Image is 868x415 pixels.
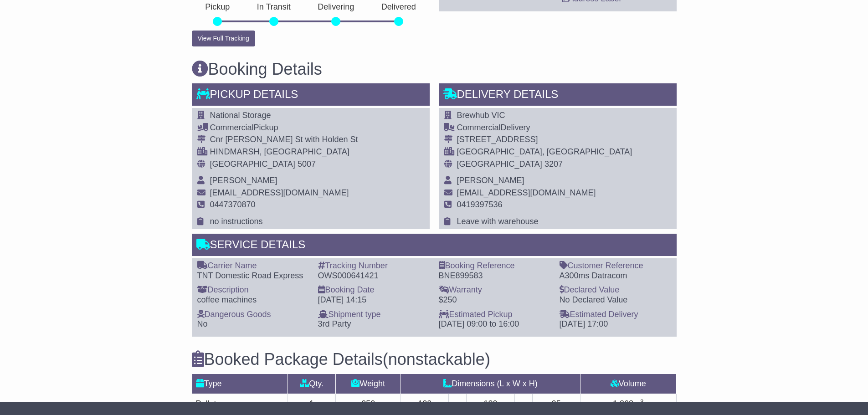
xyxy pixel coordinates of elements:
p: In Transit [243,2,304,12]
div: Booking Reference [439,261,550,271]
span: Brewhub VIC [457,111,505,120]
div: Carrier Name [197,261,309,271]
span: [EMAIL_ADDRESS][DOMAIN_NAME] [210,188,349,197]
div: coffee machines [197,295,309,305]
h3: Booking Details [192,60,677,78]
div: Customer Reference [560,261,671,271]
div: No Declared Value [560,295,671,305]
div: Dangerous Goods [197,310,309,320]
div: Description [197,285,309,295]
span: 0447370870 [210,200,256,209]
div: Estimated Pickup [439,310,550,320]
div: Delivery Details [439,83,677,108]
span: no instructions [210,217,263,226]
td: Volume [580,374,676,394]
sup: 3 [640,398,644,405]
div: Booking Date [318,285,430,295]
span: Commercial [457,123,501,132]
td: 120 [401,394,449,414]
td: 250 [336,394,401,414]
div: BNE899583 [439,271,550,281]
td: m [580,394,676,414]
div: [DATE] 17:00 [560,319,671,329]
td: 120 [467,394,514,414]
td: x [449,394,467,414]
span: 3rd Party [318,319,351,328]
p: Delivering [304,2,368,12]
p: Pickup [192,2,244,12]
div: OWS000641421 [318,271,430,281]
span: [PERSON_NAME] [457,176,524,185]
span: No [197,319,208,328]
td: Weight [336,374,401,394]
span: Commercial [210,123,254,132]
span: National Storage [210,111,271,120]
div: Warranty [439,285,550,295]
span: (nonstackable) [383,350,490,369]
h3: Booked Package Details [192,350,677,369]
div: Declared Value [560,285,671,295]
div: Pickup Details [192,83,430,108]
td: Pallet [192,394,288,414]
div: HINDMARSH, [GEOGRAPHIC_DATA] [210,147,358,157]
div: A300ms Datracom [560,271,671,281]
td: Dimensions (L x W x H) [401,374,580,394]
div: Pickup [210,123,358,133]
td: 1 [288,394,335,414]
span: [GEOGRAPHIC_DATA] [210,159,295,169]
span: [GEOGRAPHIC_DATA] [457,159,542,169]
div: [STREET_ADDRESS] [457,135,632,145]
div: Delivery [457,123,632,133]
span: [EMAIL_ADDRESS][DOMAIN_NAME] [457,188,596,197]
td: Qty. [288,374,335,394]
div: Service Details [192,234,677,258]
button: View Full Tracking [192,31,255,46]
div: Estimated Delivery [560,310,671,320]
div: $250 [439,295,550,305]
span: 5007 [298,159,316,169]
span: Leave with warehouse [457,217,539,226]
span: 3207 [544,159,563,169]
span: 1.368 [613,399,633,408]
td: Type [192,374,288,394]
div: TNT Domestic Road Express [197,271,309,281]
div: Cnr [PERSON_NAME] St with Holden St [210,135,358,145]
span: [PERSON_NAME] [210,176,277,185]
div: [GEOGRAPHIC_DATA], [GEOGRAPHIC_DATA] [457,147,632,157]
div: Shipment type [318,310,430,320]
span: 0419397536 [457,200,503,209]
td: 95 [532,394,580,414]
div: [DATE] 14:15 [318,295,430,305]
p: Delivered [368,2,430,12]
td: x [514,394,532,414]
div: [DATE] 09:00 to 16:00 [439,319,550,329]
div: Tracking Number [318,261,430,271]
